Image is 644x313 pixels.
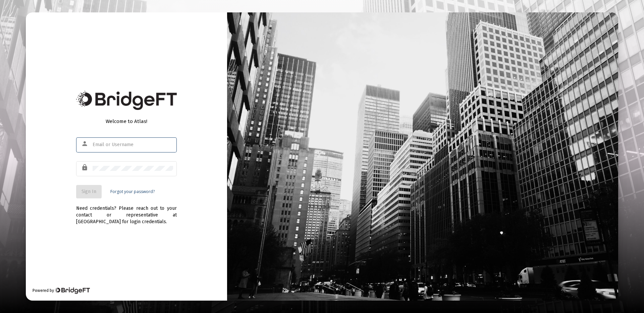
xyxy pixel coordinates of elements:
div: Welcome to Atlas! [76,118,177,125]
input: Email or Username [93,142,173,147]
img: Bridge Financial Technology Logo [55,287,90,294]
mat-icon: person [81,140,89,148]
button: Sign In [76,185,102,198]
a: Forgot your password? [110,188,155,195]
div: Powered by [33,287,90,294]
img: Bridge Financial Technology Logo [76,91,177,110]
div: Need credentials? Please reach out to your contact or representative at [GEOGRAPHIC_DATA] for log... [76,198,177,225]
span: Sign In [82,189,96,194]
mat-icon: lock [81,164,89,172]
